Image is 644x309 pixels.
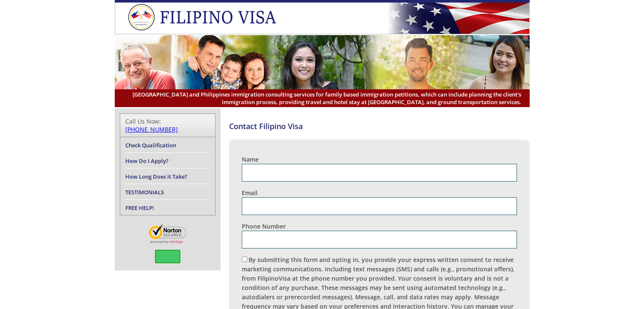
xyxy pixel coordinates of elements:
[229,121,530,131] h4: Contact Filipino Visa
[125,188,164,196] a: TESTIMONIALS
[125,117,210,133] div: Call Us Now:
[242,222,286,230] label: Phone Number
[125,204,154,212] a: FREE HELP!
[242,189,257,197] label: Email
[125,173,187,180] a: How Long Does it Take?
[123,91,521,106] span: [GEOGRAPHIC_DATA] and Philippines immigration consulting services for family based immigration pe...
[242,257,247,262] input: By submitting this form and opting in, you provide your express written consent to receive market...
[242,155,259,163] label: Name
[125,125,178,133] a: [PHONE_NUMBER]
[125,141,176,149] a: Check Qualification
[125,157,169,165] a: How Do I Apply?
